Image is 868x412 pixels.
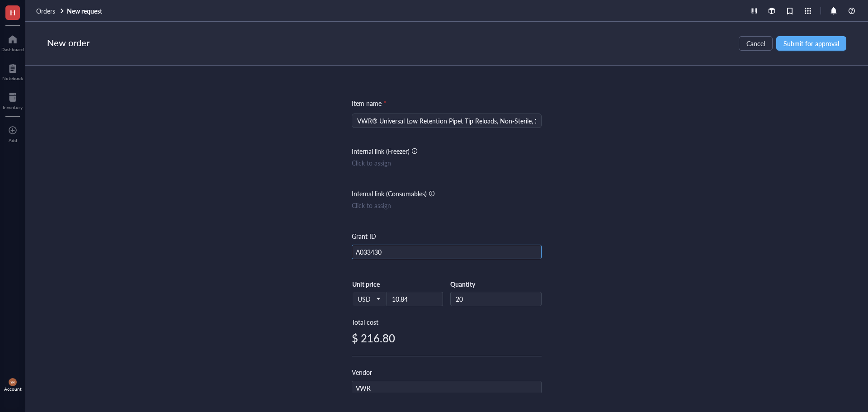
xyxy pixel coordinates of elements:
[450,280,542,288] div: Quantity
[746,40,765,47] span: Cancel
[1,32,24,52] a: Dashboard
[10,380,15,384] span: YN
[352,158,542,168] div: Click to assign
[9,137,17,143] div: Add
[2,76,23,81] div: Notebook
[352,280,409,288] div: Unit price
[358,295,380,303] span: USD
[352,189,427,199] div: Internal link (Consumables)
[352,200,542,210] div: Click to assign
[776,36,846,51] button: Submit for approval
[4,386,22,392] div: Account
[3,104,23,110] div: Inventory
[67,7,104,15] a: New request
[2,61,23,81] a: Notebook
[352,317,542,327] div: Total cost
[3,90,23,110] a: Inventory
[352,367,372,377] div: Vendor
[352,231,376,241] div: Grant ID
[739,36,773,51] button: Cancel
[1,47,24,52] div: Dashboard
[47,36,90,51] div: New order
[10,7,15,18] span: H
[352,146,410,156] div: Internal link (Freezer)
[783,40,839,47] span: Submit for approval
[352,331,542,345] div: $ 216.80
[352,98,386,108] div: Item name
[36,7,65,15] a: Orders
[36,6,55,15] span: Orders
